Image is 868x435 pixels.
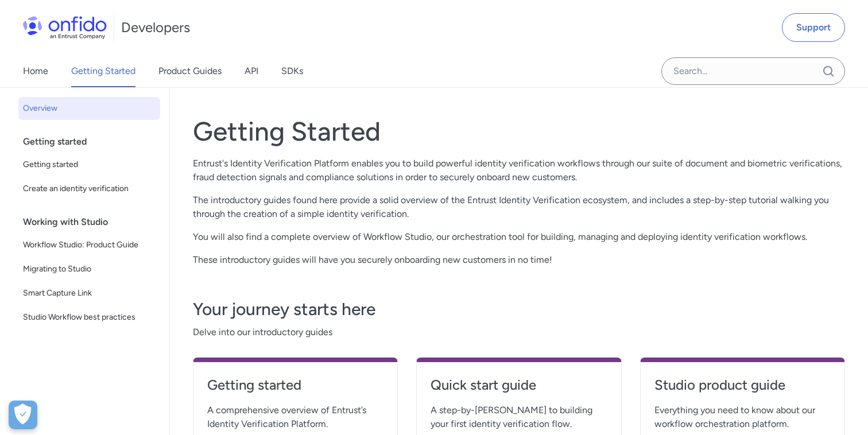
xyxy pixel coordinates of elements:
[23,158,156,172] span: Getting started
[654,403,831,431] span: Everything you need to know about our workflow orchestration platform.
[431,376,607,403] a: Quick start guide
[193,193,845,221] p: The introductory guides found here provide a solid overview of the Entrust Identity Verification ...
[193,157,845,184] p: Entrust's Identity Verification Platform enables you to build powerful identity verification work...
[193,230,845,244] p: You will also find a complete overview of Workflow Studio, our orchestration tool for building, m...
[18,153,160,176] a: Getting started
[23,238,156,252] span: Workflow Studio: Product Guide
[654,376,831,394] h4: Studio product guide
[193,325,845,339] span: Delve into our introductory guides
[121,18,190,37] h1: Developers
[207,376,383,403] a: Getting started
[782,13,845,42] a: Support
[18,258,160,281] a: Migrating to Studio
[18,97,160,120] a: Overview
[18,234,160,257] a: Workflow Studio: Product Guide
[9,401,37,429] div: Cookie Preferences
[23,310,156,324] span: Studio Workflow best practices
[193,115,845,147] h1: Getting Started
[9,401,37,429] button: Open Preferences
[281,55,303,87] a: SDKs
[431,376,607,394] h4: Quick start guide
[23,55,48,87] a: Home
[23,286,156,300] span: Smart Capture Link
[207,403,383,431] span: A comprehensive overview of Entrust’s Identity Verification Platform.
[431,403,607,431] span: A step-by-[PERSON_NAME] to building your first identity verification flow.
[23,16,107,39] img: Onfido Logo
[245,55,258,87] a: API
[23,102,156,115] span: Overview
[23,130,165,153] div: Getting started
[18,306,160,329] a: Studio Workflow best practices
[661,57,845,85] input: Onfido search input field
[23,211,165,234] div: Working with Studio
[193,298,845,321] h3: Your journey starts here
[193,253,845,267] p: These introductory guides will have you securely onboarding new customers in no time!
[23,182,156,196] span: Create an identity verification
[654,376,831,403] a: Studio product guide
[18,177,160,200] a: Create an identity verification
[18,282,160,305] a: Smart Capture Link
[23,262,156,276] span: Migrating to Studio
[207,376,383,394] h4: Getting started
[71,55,135,87] a: Getting Started
[158,55,222,87] a: Product Guides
